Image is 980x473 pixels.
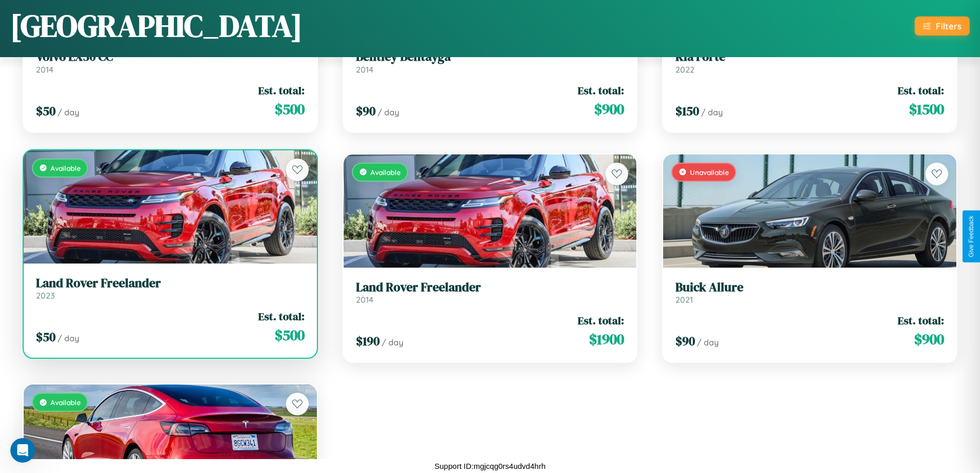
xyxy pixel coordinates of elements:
[36,102,56,119] span: $ 50
[36,290,55,301] span: 2023
[578,83,624,98] span: Est. total:
[675,294,693,305] span: 2021
[356,280,625,305] a: Land Rover Freelander2014
[589,329,624,349] span: $ 1900
[675,49,944,64] h3: Kia Forte
[258,309,305,324] span: Est. total:
[675,332,695,349] span: $ 90
[356,280,625,295] h3: Land Rover Freelander
[356,102,376,119] span: $ 90
[898,83,944,98] span: Est. total:
[936,21,961,31] div: Filters
[690,168,729,177] span: Unavailable
[58,333,79,343] span: / day
[356,49,625,75] a: Bentley Bentayga2014
[697,337,719,347] span: / day
[10,438,35,463] iframe: Intercom live chat
[36,328,56,345] span: $ 50
[356,294,373,305] span: 2014
[258,83,305,98] span: Est. total:
[675,102,699,119] span: $ 150
[10,5,302,47] h1: [GEOGRAPHIC_DATA]
[914,329,944,349] span: $ 900
[898,313,944,328] span: Est. total:
[275,99,305,119] span: $ 500
[594,99,624,119] span: $ 900
[675,64,694,75] span: 2022
[50,164,81,172] span: Available
[356,64,373,75] span: 2014
[675,280,944,305] a: Buick Allure2021
[435,459,546,473] p: Support ID: mgjcqg0rs4udvd4hrh
[36,276,305,291] h3: Land Rover Freelander
[356,49,625,64] h3: Bentley Bentayga
[968,216,975,257] div: Give Feedback
[370,168,401,177] span: Available
[36,49,305,75] a: Volvo EX30 CC2014
[275,325,305,345] span: $ 500
[36,276,305,301] a: Land Rover Freelander2023
[909,99,944,119] span: $ 1500
[675,280,944,295] h3: Buick Allure
[50,398,81,407] span: Available
[356,332,380,349] span: $ 190
[915,16,970,36] button: Filters
[382,337,403,347] span: / day
[36,64,54,75] span: 2014
[578,313,624,328] span: Est. total:
[378,107,399,117] span: / day
[36,49,305,64] h3: Volvo EX30 CC
[675,49,944,75] a: Kia Forte2022
[701,107,723,117] span: / day
[58,107,79,117] span: / day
